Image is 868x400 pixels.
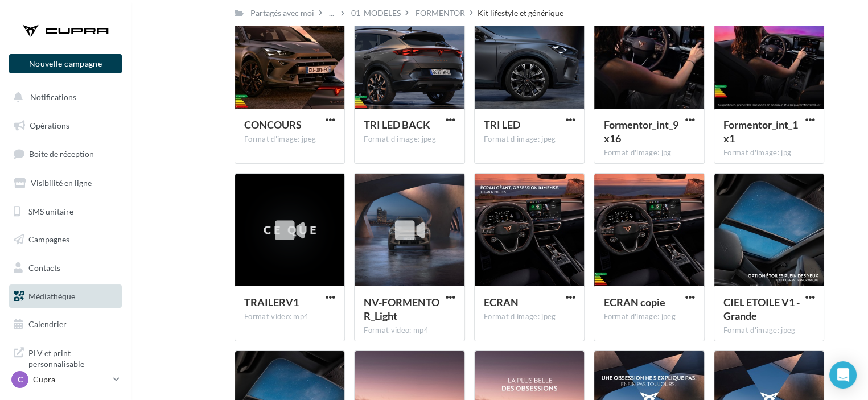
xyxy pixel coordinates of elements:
a: Médiathèque [7,284,124,308]
a: Opérations [7,114,124,138]
a: PLV et print personnalisable [7,341,124,374]
button: Nouvelle campagne [9,54,122,73]
span: Visibilité en ligne [31,178,92,188]
span: TRI LED BACK [364,118,430,131]
div: Format d'image: jpeg [484,134,575,145]
span: Formentor_int_9x16 [603,118,678,145]
span: TRI LED [484,118,520,131]
span: Contacts [28,263,60,273]
span: C [18,374,23,385]
span: Boîte de réception [29,149,94,159]
div: Kit lifestyle et générique [478,7,563,19]
a: Campagnes [7,228,124,251]
div: Format d'image: jpeg [364,134,455,145]
div: Format d'image: jpeg [484,312,575,322]
div: Format video: mp4 [364,325,455,336]
a: SMS unitaire [7,200,124,224]
div: Partagés avec moi [250,7,314,19]
span: ECRAN copie [603,296,665,308]
div: Format d'image: jpeg [723,325,815,336]
span: SMS unitaire [28,206,73,216]
div: FORMENTOR [416,7,465,19]
span: Formentor_int_1x1 [723,118,798,145]
p: Cupra [33,374,109,385]
span: NV-FORMENTOR_Light [364,296,439,322]
div: ... [327,5,336,21]
button: Notifications [7,85,120,109]
div: Format d'image: jpg [603,148,695,158]
span: Calendrier [28,319,67,329]
span: PLV et print personnalisable [28,345,117,370]
span: Opérations [30,121,69,130]
div: Format d'image: jpeg [244,134,336,145]
span: CONCOURS [244,118,302,131]
a: Contacts [7,256,124,280]
div: Open Intercom Messenger [829,361,857,389]
div: 01_MODELES [351,7,401,19]
div: Format d'image: jpeg [603,312,695,322]
div: Format d'image: jpg [723,148,815,158]
span: Médiathèque [28,291,75,301]
span: TRAILERV1 [244,296,299,308]
span: CIEL ETOILE V1 - Grande [723,296,800,322]
span: Notifications [30,92,76,102]
a: Boîte de réception [7,142,124,166]
span: Campagnes [28,234,69,244]
span: ECRAN [484,296,519,308]
a: C Cupra [9,369,122,390]
div: Format video: mp4 [244,312,336,322]
a: Visibilité en ligne [7,171,124,195]
a: Calendrier [7,312,124,336]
